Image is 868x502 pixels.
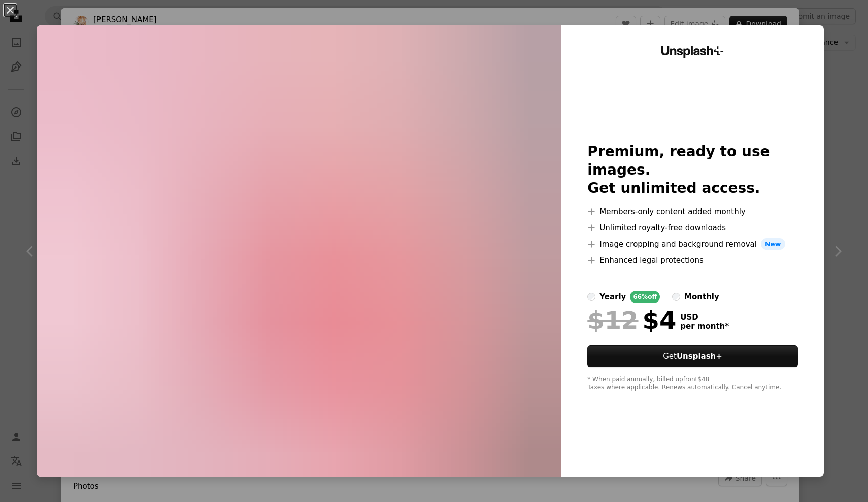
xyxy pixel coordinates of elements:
li: Enhanced legal protections [587,254,797,266]
strong: Unsplash+ [677,352,722,361]
span: per month * [680,322,729,331]
span: USD [680,313,729,322]
div: 66% off [630,291,660,303]
span: New [761,238,785,250]
div: monthly [684,291,719,303]
div: * When paid annually, billed upfront $48 Taxes where applicable. Renews automatically. Cancel any... [587,376,797,392]
li: Unlimited royalty-free downloads [587,222,797,234]
h2: Premium, ready to use images. Get unlimited access. [587,143,797,197]
div: $4 [587,307,676,333]
div: yearly [599,291,626,303]
input: yearly66%off [587,293,595,301]
span: $12 [587,307,638,333]
li: Image cropping and background removal [587,238,797,250]
input: monthly [672,293,680,301]
li: Members-only content added monthly [587,206,797,218]
button: GetUnsplash+ [587,345,797,367]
